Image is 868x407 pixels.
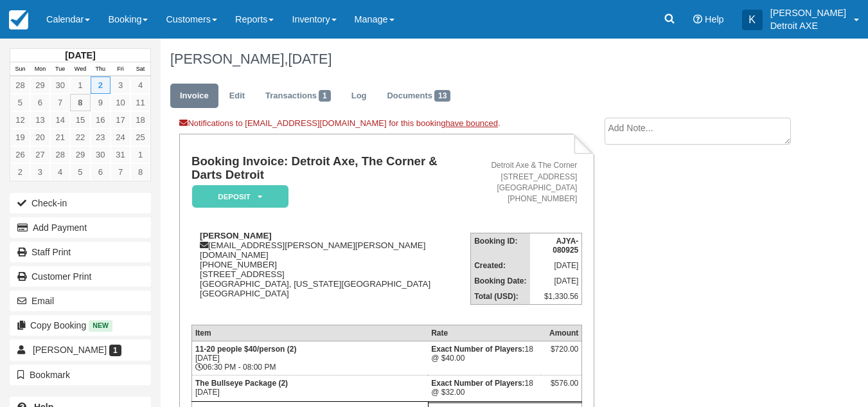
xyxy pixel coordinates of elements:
[111,146,130,163] a: 31
[70,62,90,77] th: Wed
[50,62,70,77] th: Tue
[541,325,582,341] th: Amount
[544,345,578,364] div: $720.00
[530,258,582,273] td: [DATE]
[553,237,578,255] strong: AJYA-080925
[111,77,130,94] a: 3
[191,375,428,402] td: [DATE]
[111,163,130,181] a: 7
[70,111,90,129] a: 15
[170,84,218,109] a: Invoice
[288,51,332,67] span: [DATE]
[10,94,30,111] a: 5
[111,129,130,146] a: 24
[428,341,541,375] td: 18 @ $40.00
[445,118,498,128] a: have bounced
[30,62,50,77] th: Mon
[475,160,577,204] address: Detroit Axe & The Corner [STREET_ADDRESS] [GEOGRAPHIC_DATA] [PHONE_NUMBER]
[471,233,530,258] th: Booking ID:
[191,185,284,208] a: Deposit
[471,273,530,289] th: Booking Date:
[70,94,90,111] a: 8
[705,14,724,24] span: Help
[10,111,30,129] a: 12
[530,289,582,305] td: $1,330.56
[10,242,151,262] a: Staff Print
[30,94,50,111] a: 6
[191,325,428,341] th: Item
[30,146,50,163] a: 27
[319,90,331,102] span: 1
[89,320,112,331] span: New
[428,325,541,341] th: Rate
[130,146,150,163] a: 1
[471,258,530,273] th: Created:
[431,345,524,354] strong: Exact Number of Players
[111,94,130,111] a: 10
[742,10,763,30] div: K
[130,129,150,146] a: 25
[91,94,111,111] a: 9
[10,217,151,238] button: Add Payment
[471,289,530,305] th: Total (USD):
[30,77,50,94] a: 29
[130,163,150,181] a: 8
[50,129,70,146] a: 21
[91,77,111,94] a: 2
[191,155,470,181] h1: Booking Invoice: Detroit Axe, The Corner & Darts Detroit
[130,94,150,111] a: 11
[770,6,846,19] p: [PERSON_NAME]
[220,84,254,109] a: Edit
[50,111,70,129] a: 14
[65,50,95,60] strong: [DATE]
[70,146,90,163] a: 29
[91,163,111,181] a: 6
[200,231,272,240] strong: [PERSON_NAME]
[195,345,296,354] strong: 11-20 people $40/person (2)
[50,146,70,163] a: 28
[50,77,70,94] a: 30
[170,51,802,67] h1: [PERSON_NAME],
[191,231,470,314] div: [EMAIL_ADDRESS][PERSON_NAME][PERSON_NAME][DOMAIN_NAME] [PHONE_NUMBER] [STREET_ADDRESS] [GEOGRAPHI...
[109,345,121,356] span: 1
[10,291,151,311] button: Email
[770,19,846,32] p: Detroit AXE
[50,163,70,181] a: 4
[544,379,578,398] div: $576.00
[70,129,90,146] a: 22
[342,84,376,109] a: Log
[10,266,151,287] a: Customer Print
[10,193,151,213] button: Check-in
[431,379,524,388] strong: Exact Number of Players
[70,163,90,181] a: 5
[377,84,460,109] a: Documents13
[10,146,30,163] a: 26
[428,375,541,402] td: 18 @ $32.00
[10,129,30,146] a: 19
[693,15,702,24] i: Help
[10,163,30,181] a: 2
[130,62,150,77] th: Sat
[9,10,28,30] img: checkfront-main-nav-mini-logo.png
[10,315,151,336] button: Copy Booking New
[130,111,150,129] a: 18
[111,62,130,77] th: Fri
[30,129,50,146] a: 20
[91,111,111,129] a: 16
[10,77,30,94] a: 28
[130,77,150,94] a: 4
[191,341,428,375] td: [DATE] 06:30 PM - 08:00 PM
[10,62,30,77] th: Sun
[91,62,111,77] th: Thu
[434,90,450,102] span: 13
[179,118,594,134] div: Notifications to [EMAIL_ADDRESS][DOMAIN_NAME] for this booking .
[30,111,50,129] a: 13
[530,273,582,289] td: [DATE]
[10,339,151,360] a: [PERSON_NAME] 1
[111,111,130,129] a: 17
[70,77,90,94] a: 1
[91,146,111,163] a: 30
[50,94,70,111] a: 7
[192,185,288,208] em: Deposit
[91,129,111,146] a: 23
